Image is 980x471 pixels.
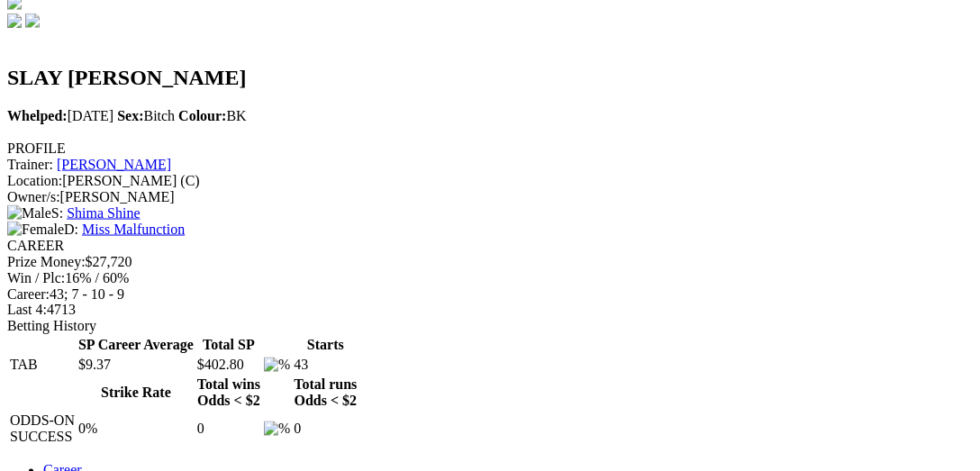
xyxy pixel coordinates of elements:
[7,108,68,123] b: Whelped:
[7,286,50,302] span: Career:
[7,173,973,189] div: [PERSON_NAME] (C)
[7,254,86,269] span: Prize Money:
[7,303,47,318] span: Last 4:
[178,108,226,123] b: Colour:
[7,286,973,303] div: 43; 7 - 10 - 9
[25,14,40,28] img: twitter.svg
[77,412,195,447] td: 0%
[293,376,358,411] th: Total runs Odds < $2
[7,173,62,188] span: Location:
[264,421,290,438] img: %
[77,376,195,411] th: Strike Rate
[264,358,290,374] img: %
[293,337,358,355] th: Starts
[7,140,973,157] div: PROFILE
[67,205,140,221] a: Shima Shine
[7,238,973,254] div: CAREER
[7,254,973,270] div: $27,720
[293,357,358,375] td: 43
[117,108,175,123] span: Bitch
[7,205,51,222] img: Male
[7,319,973,335] div: Betting History
[57,157,171,172] a: [PERSON_NAME]
[9,412,76,447] td: ODDS-ON SUCCESS
[7,189,973,205] div: [PERSON_NAME]
[293,412,358,447] td: 0
[7,14,22,28] img: facebook.svg
[77,337,195,355] th: SP Career Average
[82,222,185,237] a: Miss Malfunction
[196,376,261,411] th: Total wins Odds < $2
[178,108,247,123] span: BK
[7,189,60,204] span: Owner/s:
[9,357,76,375] td: TAB
[77,357,195,375] td: $9.37
[7,66,973,90] h2: SLAY [PERSON_NAME]
[7,157,53,172] span: Trainer:
[117,108,143,123] b: Sex:
[7,222,64,238] img: Female
[196,412,261,447] td: 0
[7,270,973,286] div: 16% / 60%
[7,303,973,319] div: 4713
[196,357,261,375] td: $402.80
[196,337,261,355] th: Total SP
[7,222,78,237] span: D:
[7,205,63,221] span: S:
[7,108,113,123] span: [DATE]
[7,270,65,285] span: Win / Plc:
